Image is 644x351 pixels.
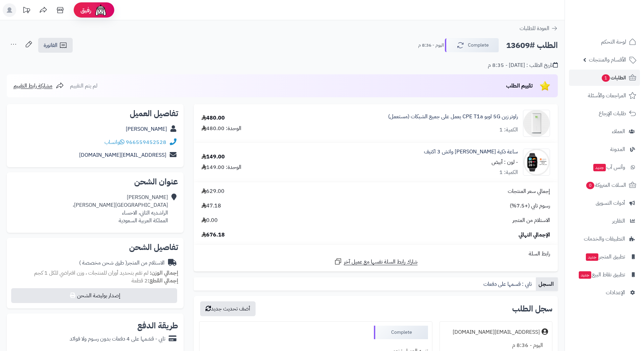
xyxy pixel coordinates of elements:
[137,322,178,330] h2: طريقة الدفع
[201,187,224,195] span: 629.00
[506,82,533,90] span: تقييم الطلب
[586,180,626,190] span: السلات المتروكة
[601,37,626,47] span: لوحة التحكم
[14,82,52,90] span: مشاركة رابط التقييم
[201,164,241,171] div: الوحدة: 149.00
[492,158,518,166] small: - لون : أبيض
[79,259,165,267] div: الاستلام من المتجر
[445,38,499,52] button: Complete
[334,257,418,266] a: شارك رابط السلة نفسها مع عميل آخر
[569,284,640,301] a: الإعدادات
[126,125,167,133] a: [PERSON_NAME]
[569,159,640,175] a: وآتس آبجديد
[569,195,640,211] a: أدوات التسويق
[602,74,610,82] span: 1
[11,288,177,303] button: إصدار بوليصة الشحن
[344,258,418,266] span: شارك رابط السلة نفسها مع عميل آخر
[593,162,625,172] span: وآتس آب
[569,141,640,157] a: المدونة
[104,138,124,146] a: واتساب
[519,231,550,239] span: الإجمالي النهائي
[506,39,558,52] h2: الطلب #13609
[201,202,221,210] span: 47.18
[79,151,166,159] a: [EMAIL_ADDRESS][DOMAIN_NAME]
[569,87,640,104] a: المراجعات والأسئلة
[201,231,225,239] span: 676.18
[481,277,536,291] a: تابي : قسمها على دفعات
[150,269,178,277] strong: إجمالي الوزن:
[586,253,598,261] span: جديد
[512,305,552,313] h3: سجل الطلب
[520,24,558,32] a: العودة للطلبات
[586,182,594,189] span: 0
[201,217,218,224] span: 0.00
[523,110,550,137] img: 1719946396-oppo_zain_5g_router_cpe_t1a_-_white-90x90.png
[569,213,640,229] a: التقارير
[488,61,558,69] div: تاريخ الطلب : [DATE] - 8:35 م
[424,148,518,156] a: ساعة ذكية [PERSON_NAME] واتش 3 اكتيف
[569,267,640,283] a: تطبيق نقاط البيعجديد
[14,82,64,90] a: مشاركة رابط التقييم
[596,198,625,208] span: أدوات التسويق
[34,269,148,277] span: لم تقم بتحديد أوزان للمنتجات ، وزن افتراضي للكل 1 كجم
[201,153,225,161] div: 149.00
[201,125,241,132] div: الوحدة: 480.00
[578,270,625,279] span: تطبيق نقاط البيع
[599,109,626,118] span: طلبات الإرجاع
[80,6,91,14] span: رفيق
[388,113,518,121] a: راوتر زين 5G اوبو CPE T1a يعمل على جميع الشبكات (مستعمل)
[606,288,625,297] span: الإعدادات
[610,145,625,154] span: المدونة
[569,231,640,247] a: التطبيقات والخدمات
[79,259,127,267] span: ( طرق شحن مخصصة )
[94,3,108,17] img: ai-face.png
[588,91,626,100] span: المراجعات والأسئلة
[200,301,256,316] button: أضف تحديث جديد
[536,277,558,291] a: السجل
[601,73,626,82] span: الطلبات
[132,277,178,285] small: 2 قطعة
[499,126,518,134] div: الكمية: 1
[593,164,606,171] span: جديد
[418,42,444,49] small: اليوم - 8:36 م
[148,277,178,285] strong: إجمالي القطع:
[569,105,640,122] a: طلبات الإرجاع
[579,271,591,279] span: جديد
[569,123,640,140] a: العملاء
[126,138,166,146] a: 966559452528
[196,250,555,258] div: رابط السلة
[499,169,518,176] div: الكمية: 1
[12,243,178,251] h2: تفاصيل الشحن
[73,194,168,224] div: [PERSON_NAME] [GEOGRAPHIC_DATA][PERSON_NAME]، الراشديه الثاني، الاحساء المملكة العربية السعودية
[18,3,35,19] a: تحديثات المنصة
[585,252,625,261] span: تطبيق المتجر
[612,216,625,226] span: التقارير
[569,34,640,50] a: لوحة التحكم
[520,24,549,32] span: العودة للطلبات
[38,38,73,53] a: الفاتورة
[584,234,625,244] span: التطبيقات والخدمات
[70,335,165,343] div: تابي - قسّمها على 4 دفعات بدون رسوم ولا فوائد
[508,187,550,195] span: إجمالي سعر المنتجات
[612,127,625,136] span: العملاء
[589,55,626,65] span: الأقسام والمنتجات
[523,149,550,176] img: 1721070612-images-90x90.png
[12,109,178,118] h2: تفاصيل العميل
[510,202,550,210] span: رسوم تابي (+7.5%)
[70,82,97,90] span: لم يتم التقييم
[12,178,178,186] h2: عنوان الشحن
[44,41,57,49] span: الفاتورة
[512,217,550,224] span: الاستلام من المتجر
[201,114,225,122] div: 480.00
[374,326,428,339] div: Complete
[569,70,640,86] a: الطلبات1
[453,328,540,336] div: [EMAIL_ADDRESS][DOMAIN_NAME]
[569,249,640,265] a: تطبيق المتجرجديد
[569,177,640,193] a: السلات المتروكة0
